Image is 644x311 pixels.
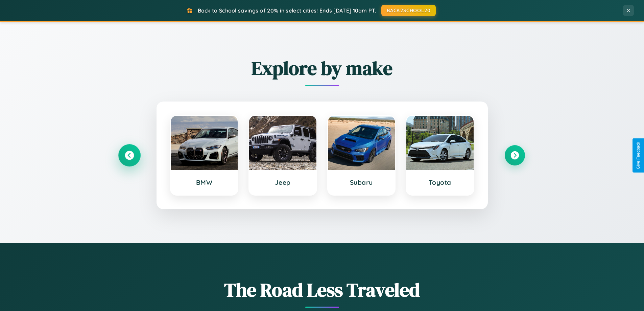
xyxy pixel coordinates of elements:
[256,178,310,186] h3: Jeep
[636,142,641,169] div: Give Feedback
[119,277,525,303] h1: The Road Less Traveled
[119,55,525,81] h2: Explore by make
[381,5,436,16] button: BACK2SCHOOL20
[177,178,231,186] h3: BMW
[198,7,376,14] span: Back to School savings of 20% in select cities! Ends [DATE] 10am PT.
[335,178,388,186] h3: Subaru
[413,178,467,186] h3: Toyota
